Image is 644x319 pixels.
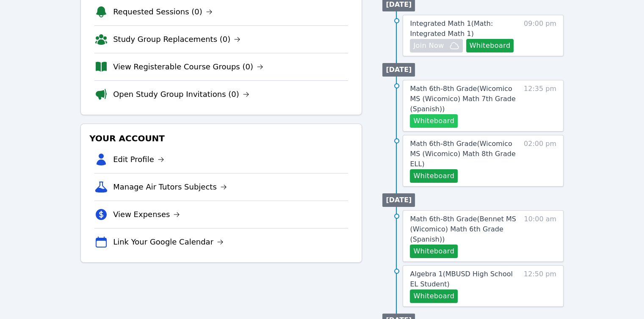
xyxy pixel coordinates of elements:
[466,39,514,52] button: Whiteboard
[410,84,520,114] a: Math 6th-8th Grade(Wicomico MS (Wicomico) Math 7th Grade (Spanish))
[410,140,515,168] span: Math 6th-8th Grade ( Wicomico MS (Wicomico) Math 8th Grade ELL )
[113,61,263,73] a: View Registerable Course Groups (0)
[113,236,224,248] a: Link Your Google Calendar
[113,154,164,165] a: Edit Profile
[410,245,458,258] button: Whiteboard
[410,270,512,288] span: Algebra 1 ( MBUSD High School EL Student )
[524,84,556,128] span: 12:35 pm
[524,139,556,183] span: 02:00 pm
[410,39,462,52] button: Join Now
[113,33,240,45] a: Study Group Replacements (0)
[410,19,493,38] span: Integrated Math 1 ( Math: Integrated Math 1 )
[113,88,249,100] a: Open Study Group Invitations (0)
[524,19,556,52] span: 09:00 pm
[113,6,213,18] a: Requested Sessions (0)
[524,269,556,303] span: 12:50 pm
[410,269,520,289] a: Algebra 1(MBUSD High School EL Student)
[410,214,520,245] a: Math 6th-8th Grade(Bennet MS (Wicomico) Math 6th Grade (Spanish))
[113,209,180,220] a: View Expenses
[524,214,556,258] span: 10:00 am
[410,85,515,113] span: Math 6th-8th Grade ( Wicomico MS (Wicomico) Math 7th Grade (Spanish) )
[382,193,415,207] li: [DATE]
[413,41,444,51] span: Join Now
[410,19,520,39] a: Integrated Math 1(Math: Integrated Math 1)
[88,131,355,146] h3: Your Account
[410,139,520,169] a: Math 6th-8th Grade(Wicomico MS (Wicomico) Math 8th Grade ELL)
[410,169,458,183] button: Whiteboard
[113,181,227,193] a: Manage Air Tutors Subjects
[410,114,458,128] button: Whiteboard
[410,215,516,243] span: Math 6th-8th Grade ( Bennet MS (Wicomico) Math 6th Grade (Spanish) )
[410,289,458,303] button: Whiteboard
[382,63,415,77] li: [DATE]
